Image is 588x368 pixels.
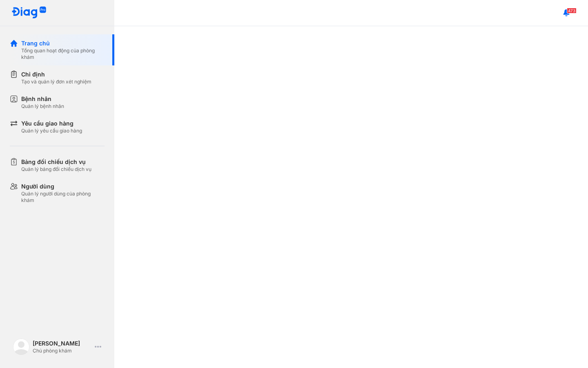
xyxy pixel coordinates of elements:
div: Bệnh nhân [21,95,64,103]
span: 473 [567,8,577,13]
div: Yêu cầu giao hàng [21,119,82,128]
div: Quản lý người dùng của phòng khám [21,191,105,204]
img: logo [13,339,29,355]
div: Chỉ định [21,70,91,79]
div: [PERSON_NAME] [33,339,91,348]
div: Quản lý bảng đối chiếu dịch vụ [21,166,91,173]
div: Người dùng [21,182,105,191]
div: Quản lý yêu cầu giao hàng [21,128,82,134]
div: Tổng quan hoạt động của phòng khám [21,47,105,61]
div: Tạo và quản lý đơn xét nghiệm [21,79,91,85]
div: Chủ phòng khám [33,348,91,354]
div: Trang chủ [21,39,105,47]
img: logo [11,7,47,19]
div: Quản lý bệnh nhân [21,103,64,110]
div: Bảng đối chiếu dịch vụ [21,158,91,166]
